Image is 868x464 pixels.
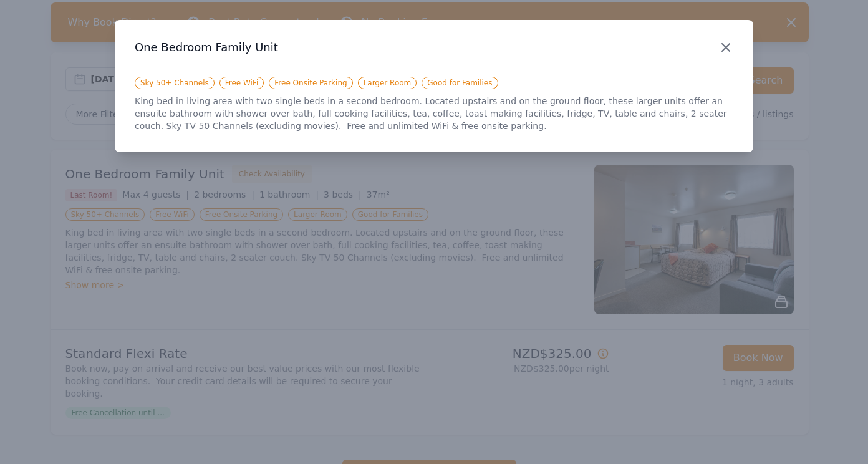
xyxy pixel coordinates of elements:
span: Larger Room [358,77,417,89]
span: Sky 50+ Channels [135,77,215,89]
p: King bed in living area with two single beds in a second bedroom. Located upstairs and on the gro... [135,95,733,132]
span: Free WiFi [219,77,264,89]
span: Good for Families [422,77,498,89]
h3: One Bedroom Family Unit [135,40,733,55]
span: Free Onsite Parking [269,77,352,89]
